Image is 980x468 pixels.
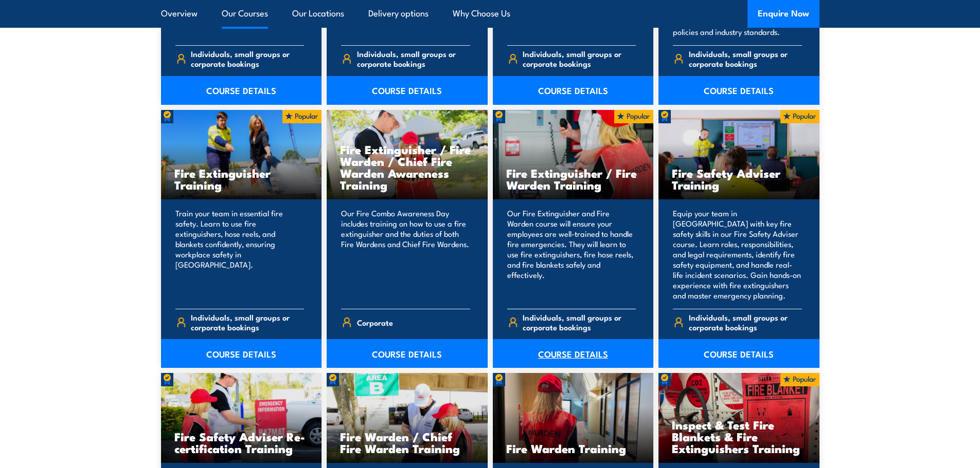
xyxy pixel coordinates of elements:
p: Equip your team in [GEOGRAPHIC_DATA] with key fire safety skills in our Fire Safety Adviser cours... [673,208,802,301]
h3: Inspect & Test Fire Blankets & Fire Extinguishers Training [672,419,806,454]
a: COURSE DETAILS [493,339,654,368]
p: Our Fire Extinguisher and Fire Warden course will ensure your employees are well-trained to handl... [507,208,636,301]
h3: Fire Safety Adviser Training [672,167,806,191]
h3: Fire Warden Training [506,442,640,454]
a: COURSE DETAILS [327,76,488,105]
a: COURSE DETAILS [161,76,322,105]
span: Individuals, small groups or corporate bookings [191,312,304,332]
a: COURSE DETAILS [658,76,819,105]
h3: Fire Extinguisher Training [174,167,309,191]
a: COURSE DETAILS [658,339,819,368]
p: Train your team in essential fire safety. Learn to use fire extinguishers, hose reels, and blanke... [175,208,305,301]
h3: Fire Safety Adviser Re-certification Training [174,430,309,454]
span: Individuals, small groups or corporate bookings [689,49,802,68]
a: COURSE DETAILS [327,339,488,368]
span: Individuals, small groups or corporate bookings [523,312,636,332]
span: Individuals, small groups or corporate bookings [689,312,802,332]
span: Individuals, small groups or corporate bookings [357,49,470,68]
p: Our Fire Combo Awareness Day includes training on how to use a fire extinguisher and the duties o... [341,208,470,301]
span: Corporate [357,314,393,330]
a: COURSE DETAILS [493,76,654,105]
h3: Fire Warden / Chief Fire Warden Training [340,430,474,454]
span: Individuals, small groups or corporate bookings [523,49,636,68]
a: COURSE DETAILS [161,339,322,368]
span: Individuals, small groups or corporate bookings [191,49,304,68]
h3: Fire Extinguisher / Fire Warden Training [506,167,640,191]
h3: Fire Extinguisher / Fire Warden / Chief Fire Warden Awareness Training [340,143,474,191]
